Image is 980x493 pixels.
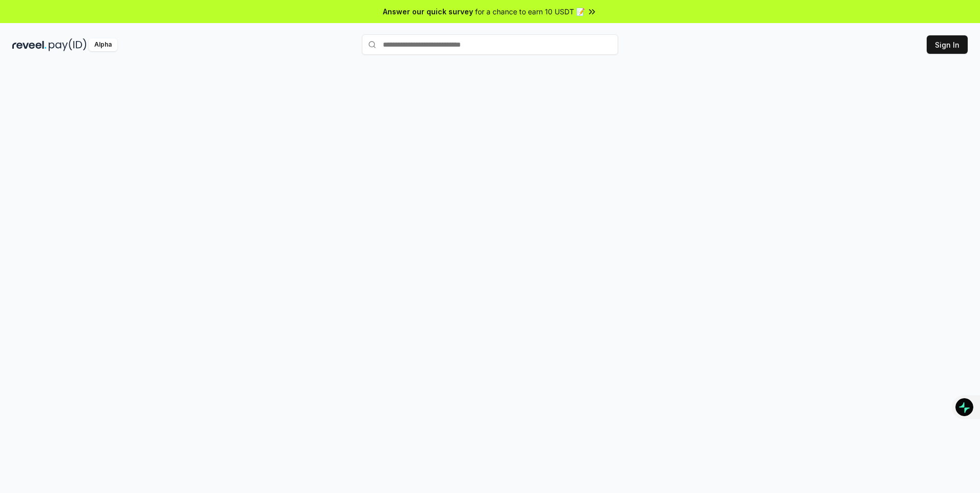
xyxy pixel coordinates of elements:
[927,35,968,54] button: Sign In
[475,6,585,17] span: for a chance to earn 10 USDT 📝
[89,38,117,51] div: Alpha
[12,38,47,51] img: reveel_dark
[49,38,87,51] img: pay_id
[383,6,473,17] span: Answer our quick survey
